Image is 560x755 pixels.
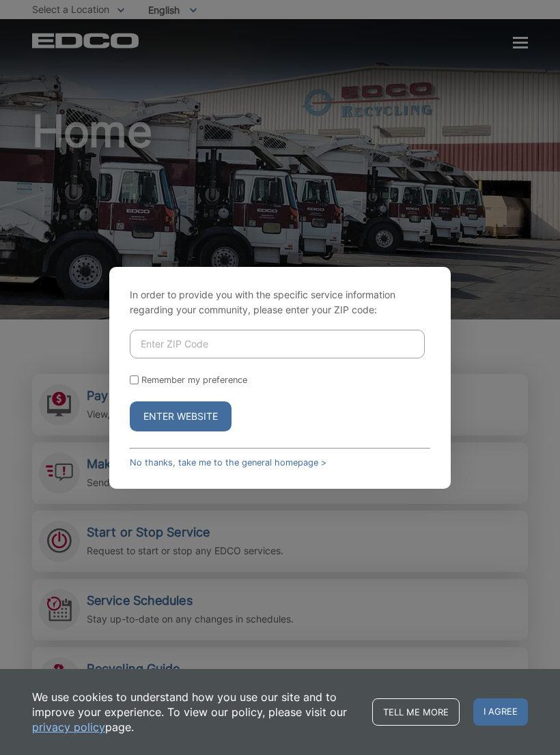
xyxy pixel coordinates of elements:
[130,330,425,358] input: Enter ZIP Code
[473,698,528,726] span: I agree
[32,689,359,735] p: We use cookies to understand how you use our site and to improve your experience. To view our pol...
[130,457,326,468] a: No thanks, take me to the general homepage >
[32,720,105,735] a: privacy policy
[141,375,247,385] label: Remember my preference
[130,287,430,317] p: In order to provide you with the specific service information regarding your community, please en...
[372,698,460,726] a: Tell me more
[130,401,232,431] button: Enter Website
